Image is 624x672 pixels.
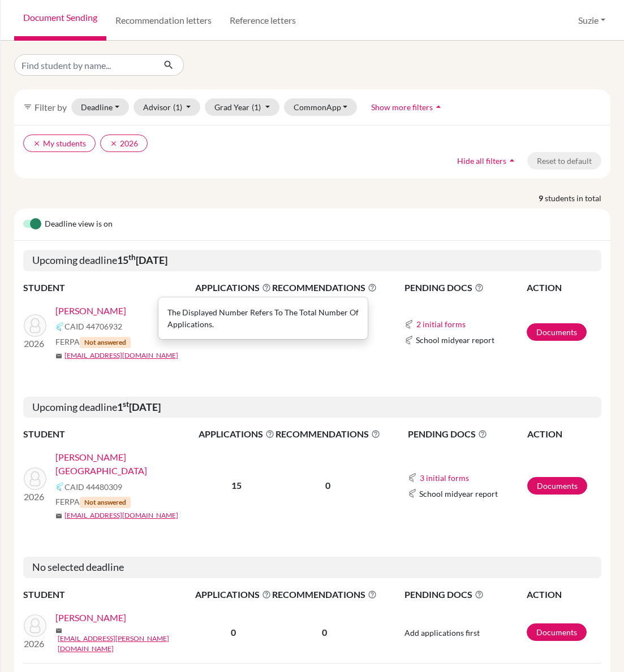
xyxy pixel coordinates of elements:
p: 0 [272,626,377,639]
span: School midyear report [419,488,498,500]
span: mail [55,627,62,634]
b: 0 [231,627,236,638]
th: STUDENT [23,280,195,295]
th: ACTION [526,587,601,602]
sup: th [128,253,136,262]
span: CAID 44706932 [64,320,122,332]
button: Reset to default [527,152,601,170]
span: RECOMMENDATIONS [272,281,377,294]
i: clear [110,140,118,148]
button: Show more filtersarrow_drop_up [362,98,454,116]
span: mail [55,353,62,359]
a: [PERSON_NAME] [55,611,126,625]
span: students in total [545,192,610,204]
strong: 9 [539,192,545,204]
span: APPLICATIONS [199,427,274,441]
img: Quan, Jianya [24,467,46,490]
span: APPLICATIONS [195,281,271,294]
img: Common App logo [408,489,417,498]
img: Kim, Lucy [24,314,46,337]
sup: st [123,400,129,409]
p: 2026 [24,337,46,350]
span: Deadline view is on [45,218,113,231]
h5: No selected deadline [23,557,601,578]
a: [PERSON_NAME][GEOGRAPHIC_DATA] [55,450,206,478]
img: Common App logo [55,322,64,331]
b: 1 [DATE] [117,401,161,413]
input: Find student by name... [14,54,154,76]
th: STUDENT [23,587,195,602]
img: Common App logo [55,482,64,491]
i: arrow_drop_up [433,101,444,112]
h5: Upcoming deadline [23,250,601,271]
span: (1) [252,102,261,112]
span: (1) [173,102,182,112]
button: Hide all filtersarrow_drop_up [447,152,527,170]
span: FERPA [55,496,131,508]
p: 2026 [24,490,46,504]
span: PENDING DOCS [404,588,526,601]
button: Suzie [573,10,610,31]
i: clear [33,140,41,148]
a: Documents [527,323,587,341]
span: Not answered [80,497,131,508]
span: Show more filters [371,102,433,112]
button: 3 initial forms [419,471,470,484]
span: Filter by [35,102,67,112]
th: ACTION [527,427,601,441]
span: Add applications first [404,628,480,638]
p: The displayed number refers to the total number of applications. [167,306,359,330]
button: 2 initial forms [416,318,466,331]
button: Advisor(1) [134,98,201,116]
span: CAID 44480309 [64,481,122,493]
p: 2026 [24,637,46,651]
a: [EMAIL_ADDRESS][DOMAIN_NAME] [64,350,178,361]
button: clearMy students [23,135,96,152]
i: filter_list [23,102,32,111]
a: [EMAIL_ADDRESS][PERSON_NAME][DOMAIN_NAME] [58,634,203,654]
img: Armes, Lorry [24,614,46,637]
span: APPLICATIONS [195,588,271,601]
b: 15 [DATE] [117,254,167,266]
span: PENDING DOCS [404,281,526,294]
th: STUDENT [23,427,198,441]
span: RECOMMENDATIONS [276,427,380,441]
a: [EMAIL_ADDRESS][DOMAIN_NAME] [64,510,178,521]
span: School midyear report [416,334,494,346]
span: FERPA [55,336,131,348]
img: Common App logo [404,320,414,329]
a: [PERSON_NAME] [55,304,126,318]
button: Deadline [71,98,129,116]
p: 0 [276,479,380,492]
span: Hide all filters [457,156,506,166]
th: ACTION [526,280,601,295]
button: Grad Year(1) [205,98,279,116]
span: PENDING DOCS [408,427,527,441]
button: clear2026 [100,135,148,152]
img: Common App logo [404,336,414,345]
a: Documents [527,623,587,641]
button: CommonApp [284,98,358,116]
span: Not answered [80,337,131,348]
h5: Upcoming deadline [23,397,601,418]
i: arrow_drop_up [506,155,518,166]
b: 15 [231,480,242,491]
span: RECOMMENDATIONS [272,588,377,601]
img: Common App logo [408,473,417,482]
span: mail [55,513,62,519]
a: Documents [527,477,587,495]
